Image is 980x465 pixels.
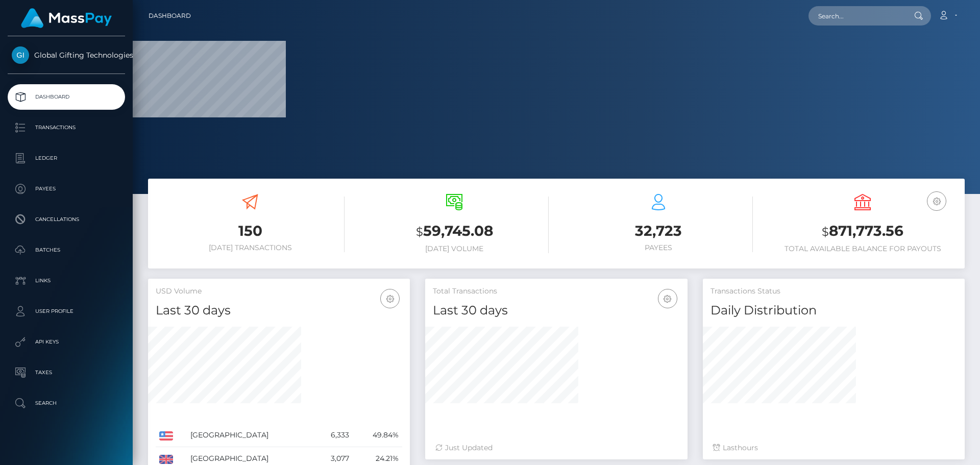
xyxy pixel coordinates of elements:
input: Search... [808,6,904,26]
p: Cancellations [12,212,121,227]
a: Links [8,268,125,293]
h6: [DATE] Transactions [156,243,345,252]
h3: 32,723 [564,221,753,241]
p: Taxes [12,365,121,380]
p: API Keys [12,334,121,350]
a: Batches [8,237,125,263]
a: Search [8,390,125,416]
p: Links [12,273,121,288]
h4: Last 30 days [156,302,402,320]
div: Last hours [713,443,954,453]
h3: 871,773.56 [768,221,957,242]
a: Transactions [8,115,125,140]
img: Global Gifting Technologies Inc [12,46,29,64]
p: Batches [12,242,121,258]
h6: Total Available Balance for Payouts [768,244,957,253]
h3: 59,745.08 [360,221,549,242]
p: Ledger [12,151,121,166]
small: $ [416,225,423,239]
p: Dashboard [12,89,121,105]
h3: 150 [156,221,345,241]
p: Search [12,396,121,411]
h5: USD Volume [156,286,402,297]
a: Ledger [8,145,125,171]
h6: [DATE] Volume [360,244,549,253]
h5: Total Transactions [433,286,679,297]
td: [GEOGRAPHIC_DATA] [187,424,314,447]
img: GB.png [159,455,173,464]
p: Transactions [12,120,121,135]
img: MassPay Logo [21,8,112,28]
td: 6,333 [314,424,353,447]
h6: Payees [564,243,753,252]
a: User Profile [8,299,125,324]
span: Global Gifting Technologies Inc [8,51,125,60]
h4: Last 30 days [433,302,679,320]
a: Dashboard [8,84,125,110]
td: 49.84% [353,424,402,447]
div: Just Updated [435,443,677,453]
small: $ [822,225,829,239]
a: Cancellations [8,207,125,232]
a: Dashboard [149,5,191,27]
a: Payees [8,176,125,202]
a: Taxes [8,360,125,385]
h5: Transactions Status [710,286,957,297]
p: Payees [12,181,121,197]
h4: Daily Distribution [710,302,957,320]
img: US.png [159,431,173,440]
a: API Keys [8,329,125,355]
p: User Profile [12,304,121,319]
